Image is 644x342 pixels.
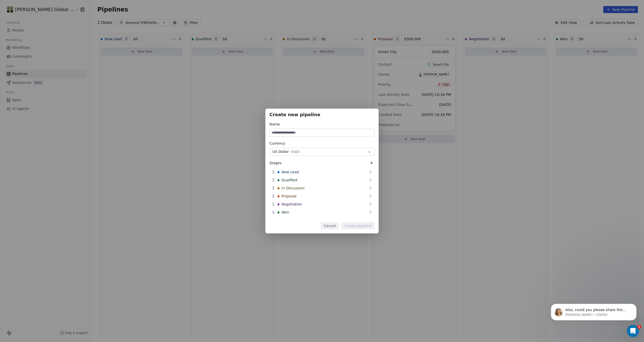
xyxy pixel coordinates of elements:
[281,186,305,191] span: In Discussion
[269,184,375,192] div: In Discussion
[543,293,644,328] iframe: Intercom notifications message
[281,202,302,207] span: Negotiation
[269,113,375,118] h1: Create new pipeline
[637,325,641,329] span: 1
[269,168,375,176] div: New Lead
[281,178,297,183] span: Qualified
[269,208,375,216] div: Won
[269,192,375,200] div: Proposal
[269,160,281,165] span: Stages
[269,148,375,156] button: US Dollar(USD)
[269,200,375,208] div: Negotiation
[281,194,296,199] span: Proposal
[269,176,375,184] div: Qualified
[269,122,375,127] div: Name
[281,169,299,175] span: New Lead
[321,222,339,229] button: Cancel
[342,222,375,229] button: Create pipeline
[269,141,375,146] div: Currency
[291,150,300,154] span: ( USD )
[627,325,639,337] iframe: Intercom live chat
[281,210,289,215] span: Won
[269,216,375,224] div: Lost
[281,218,289,223] span: Lost
[272,149,289,154] span: US Dollar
